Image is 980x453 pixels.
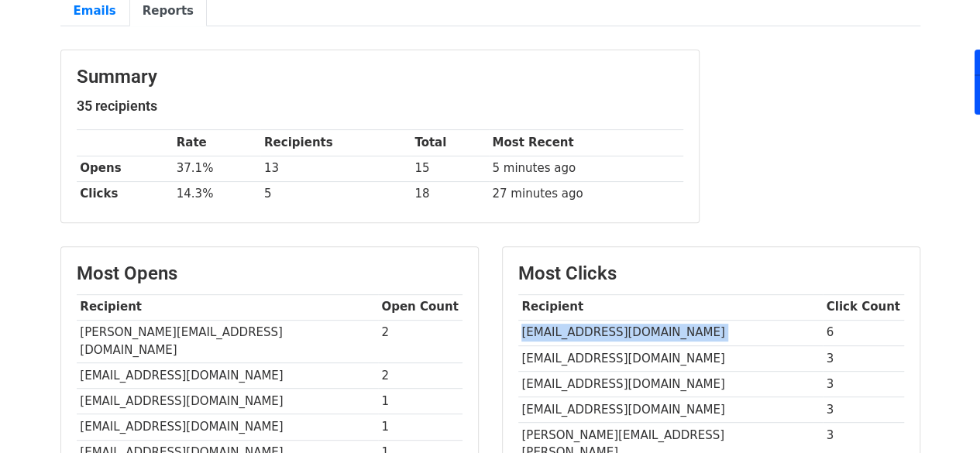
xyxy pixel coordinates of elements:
td: 27 minutes ago [489,181,683,207]
td: 3 [823,345,904,371]
th: Total [411,130,488,156]
th: Rate [173,130,260,156]
th: Recipients [260,130,411,156]
td: [EMAIL_ADDRESS][DOMAIN_NAME] [77,363,378,389]
td: 18 [411,181,488,207]
iframe: Chat Widget [903,379,980,453]
td: [EMAIL_ADDRESS][DOMAIN_NAME] [77,414,378,440]
td: 14.3% [173,181,260,207]
td: 3 [823,396,904,422]
td: [EMAIL_ADDRESS][DOMAIN_NAME] [77,389,378,414]
td: 1 [378,414,462,440]
td: 5 [260,181,411,207]
td: 5 minutes ago [489,156,683,181]
h3: Most Clicks [518,263,904,285]
td: 2 [378,320,462,363]
h3: Most Opens [77,263,462,285]
td: 15 [411,156,488,181]
th: Click Count [823,294,904,320]
th: Clicks [77,181,173,207]
th: Open Count [378,294,462,320]
td: 3 [823,371,904,396]
th: Recipient [518,294,823,320]
td: [EMAIL_ADDRESS][DOMAIN_NAME] [518,320,823,345]
td: 6 [823,320,904,345]
td: [EMAIL_ADDRESS][DOMAIN_NAME] [518,396,823,422]
td: 13 [260,156,411,181]
th: Recipient [77,294,378,320]
h3: Summary [77,66,683,88]
h5: 35 recipients [77,98,683,115]
td: [EMAIL_ADDRESS][DOMAIN_NAME] [518,345,823,371]
td: [EMAIL_ADDRESS][DOMAIN_NAME] [518,371,823,396]
td: 2 [378,363,462,389]
td: 1 [378,389,462,414]
td: 37.1% [173,156,260,181]
th: Most Recent [489,130,683,156]
th: Opens [77,156,173,181]
td: [PERSON_NAME][EMAIL_ADDRESS][DOMAIN_NAME] [77,320,378,363]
